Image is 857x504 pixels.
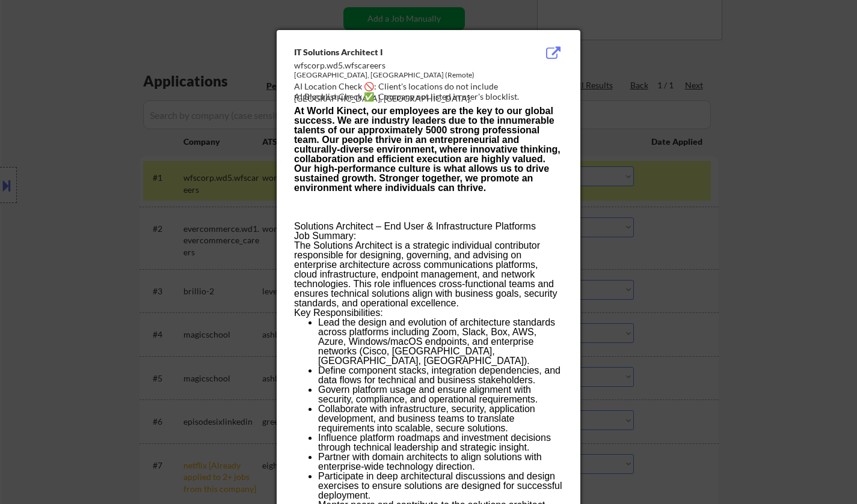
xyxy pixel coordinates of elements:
div: AI Blocklist Check ✅: Company not listed in user's blocklist. [294,91,568,103]
li: Lead the design and evolution of architecture standards across platforms including Zoom, Slack, B... [318,318,562,366]
li: Collaborate with infrastructure, security, application development, and business teams to transla... [318,404,562,433]
span: Job Summary: [294,231,356,241]
div: wfscorp.wd5.wfscareers [294,59,502,71]
b: At World Kinect, our employees are the key to our global success. We are industry leaders due to ... [294,106,561,193]
div: IT Solutions Architect I [294,46,502,58]
span: Key Responsibilities: [294,308,383,318]
span: Solutions Architect – End User & Infrastructure Platforms [294,221,536,231]
span: The Solutions Architect is a strategic individual contributor responsible for designing, governin... [294,240,558,308]
div: [GEOGRAPHIC_DATA], [GEOGRAPHIC_DATA] (Remote) [294,70,502,80]
li: Define component stacks, integration dependencies, and data flows for technical and business stak... [318,366,562,385]
li: Influence platform roadmaps and investment decisions through technical leadership and strategic i... [318,433,562,452]
li: Govern platform usage and ensure alignment with security, compliance, and operational requirements. [318,385,562,404]
li: Participate in deep architectural discussions and design exercises to ensure solutions are design... [318,472,562,500]
li: Partner with domain architects to align solutions with enterprise-wide technology direction. [318,452,562,472]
